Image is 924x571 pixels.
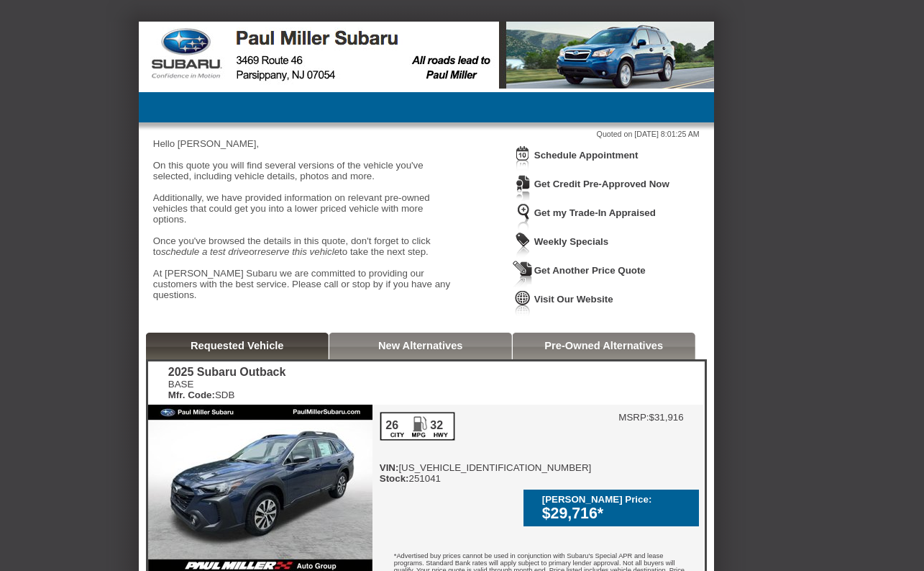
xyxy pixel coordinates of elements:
[153,138,455,311] div: Hello [PERSON_NAME], On this quote you will find several versions of the vehicle you've selected,...
[168,390,215,400] b: Mfr. Code:
[513,289,533,316] img: Icon_VisitWebsite.png
[153,130,700,138] div: Quoted on [DATE] 8:01:25 AM
[534,236,608,247] a: Weekly Specials
[513,232,533,258] img: Icon_WeeklySpecials.png
[380,462,399,473] b: VIN:
[385,419,400,432] div: 26
[534,179,669,189] a: Get Credit Pre-Approved Now
[542,505,692,523] div: $29,716*
[649,412,684,423] td: $31,916
[257,246,339,257] em: reserve this vehicle
[191,340,284,351] a: Requested Vehicle
[542,494,692,505] div: [PERSON_NAME] Price:
[513,261,533,287] img: Icon_GetQuote.png
[534,150,639,161] a: Schedule Appointment
[378,340,463,351] a: New Alternatives
[618,412,649,423] td: MSRP:
[544,340,663,351] a: Pre-Owned Alternatives
[161,246,249,257] em: schedule a test drive
[168,379,286,400] div: BASE SDB
[168,366,286,379] div: 2025 Subaru Outback
[534,265,646,276] a: Get Another Price Quote
[534,207,656,218] a: Get my Trade-In Appraised
[534,294,613,305] a: Visit Our Website
[513,174,533,201] img: Icon_CreditApproval.png
[380,473,409,484] b: Stock:
[429,419,444,432] div: 32
[513,145,533,172] img: Icon_ScheduleAppointment.png
[513,203,533,230] img: Icon_TradeInAppraisal.png
[380,412,592,484] div: [US_VEHICLE_IDENTIFICATION_NUMBER] 251041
